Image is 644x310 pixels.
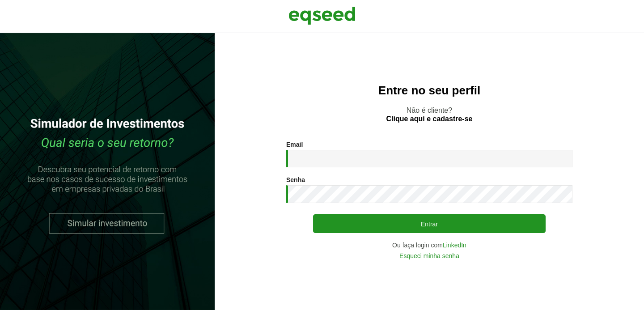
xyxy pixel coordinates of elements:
[233,84,626,97] h2: Entre no seu perfil
[399,253,459,259] a: Esqueci minha senha
[286,177,305,183] label: Senha
[386,115,473,123] a: Clique aqui e cadastre-se
[313,214,546,233] button: Entrar
[443,242,466,248] a: LinkedIn
[233,106,626,123] p: Não é cliente?
[286,141,303,148] label: Email
[286,242,572,248] div: Ou faça login com
[288,4,356,27] img: EqSeed Logo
